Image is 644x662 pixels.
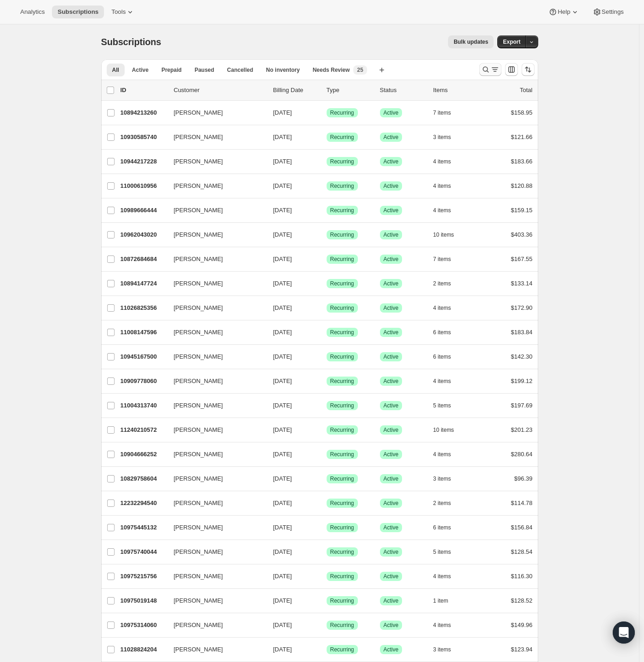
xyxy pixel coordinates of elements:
button: 5 items [433,546,461,558]
span: [DATE] [273,256,292,262]
span: [DATE] [273,158,292,165]
span: Bulk updates [454,38,488,46]
span: $128.54 [511,548,533,555]
span: Needs Review [313,66,350,74]
span: [PERSON_NAME] [174,523,223,532]
span: 5 items [433,548,451,556]
p: 11026825356 [121,303,167,313]
span: 6 items [433,353,451,360]
span: 10 items [433,231,454,238]
div: 10829758604[PERSON_NAME][DATE]SuccessRecurringSuccessActive3 items$96.39 [121,472,533,485]
span: [PERSON_NAME] [174,547,223,557]
span: $114.78 [511,499,533,506]
div: 10975215756[PERSON_NAME][DATE]SuccessRecurringSuccessActive4 items$116.30 [121,570,533,583]
span: Active [384,597,399,604]
span: 10 items [433,426,454,434]
p: 11000610956 [121,181,167,191]
span: Tools [111,8,126,16]
p: Billing Date [273,86,319,95]
span: [DATE] [273,548,292,555]
button: 4 items [433,619,461,632]
p: 10909778060 [121,377,167,386]
span: 3 items [433,134,451,141]
span: [DATE] [273,329,292,336]
button: Create new view [374,64,389,76]
p: 10930585740 [121,133,167,142]
span: $280.64 [511,451,533,458]
span: Recurring [330,597,354,604]
button: [PERSON_NAME] [168,227,260,242]
div: 10975740044[PERSON_NAME][DATE]SuccessRecurringSuccessActive5 items$128.54 [121,546,533,558]
button: 6 items [433,350,461,363]
div: 10894213260[PERSON_NAME][DATE]SuccessRecurringSuccessActive7 items$158.95 [121,106,533,119]
span: Active [384,256,399,263]
p: 10894213260 [121,108,167,117]
button: [PERSON_NAME] [168,520,260,535]
span: Recurring [330,280,354,287]
span: [DATE] [273,377,292,384]
span: [DATE] [273,597,292,604]
p: 10829758604 [121,474,167,483]
span: [DATE] [273,573,292,580]
p: 11240210572 [121,425,167,435]
span: 4 items [433,451,451,458]
span: Recurring [330,109,354,116]
span: Active [384,109,399,116]
span: Cancelled [227,66,253,74]
button: [PERSON_NAME] [168,545,260,559]
p: 10872684684 [121,255,167,264]
span: [DATE] [273,304,292,311]
div: 10930585740[PERSON_NAME][DATE]SuccessRecurringSuccessActive3 items$121.66 [121,131,533,144]
span: $116.30 [511,573,533,580]
span: [PERSON_NAME] [174,303,223,313]
button: 2 items [433,497,461,510]
span: $403.36 [511,231,533,238]
p: 10944217228 [121,157,167,166]
button: 10 items [433,424,464,436]
span: [PERSON_NAME] [174,108,223,117]
span: [DATE] [273,109,292,116]
span: Recurring [330,353,354,360]
button: [PERSON_NAME] [168,423,260,437]
span: Active [384,231,399,238]
span: Recurring [330,524,354,531]
button: 4 items [433,204,461,217]
span: [PERSON_NAME] [174,255,223,264]
span: Active [384,353,399,360]
span: 7 items [433,109,451,116]
button: Analytics [15,6,50,18]
button: 3 items [433,643,461,656]
span: [PERSON_NAME] [174,499,223,508]
span: Recurring [330,646,354,653]
button: 1 item [433,594,459,607]
button: Customize table column order and visibility [505,63,518,76]
span: 6 items [433,524,451,531]
div: Open Intercom Messenger [613,621,635,644]
span: Recurring [330,573,354,580]
div: 11240210572[PERSON_NAME][DATE]SuccessRecurringSuccessActive10 items$201.23 [121,424,533,436]
p: 10945167500 [121,352,167,361]
span: $158.95 [511,109,533,116]
button: 10 items [433,228,464,241]
button: [PERSON_NAME] [168,471,260,486]
span: Export [503,38,520,46]
span: Recurring [330,256,354,263]
span: [PERSON_NAME] [174,328,223,337]
div: 10975314060[PERSON_NAME][DATE]SuccessRecurringSuccessActive4 items$149.96 [121,619,533,632]
button: [PERSON_NAME] [168,105,260,120]
button: Search and filter results [479,63,501,76]
span: [PERSON_NAME] [174,401,223,410]
div: 11004313740[PERSON_NAME][DATE]SuccessRecurringSuccessActive5 items$197.69 [121,399,533,412]
span: Active [384,182,399,190]
span: Recurring [330,548,354,556]
button: Sort the results [522,63,535,76]
button: [PERSON_NAME] [168,374,260,389]
span: $156.84 [511,524,533,531]
span: 2 items [433,499,451,507]
span: [PERSON_NAME] [174,133,223,142]
span: $120.88 [511,182,533,189]
div: Type [327,86,373,95]
p: 11028824204 [121,645,167,654]
span: 4 items [433,573,451,580]
span: [DATE] [273,499,292,506]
